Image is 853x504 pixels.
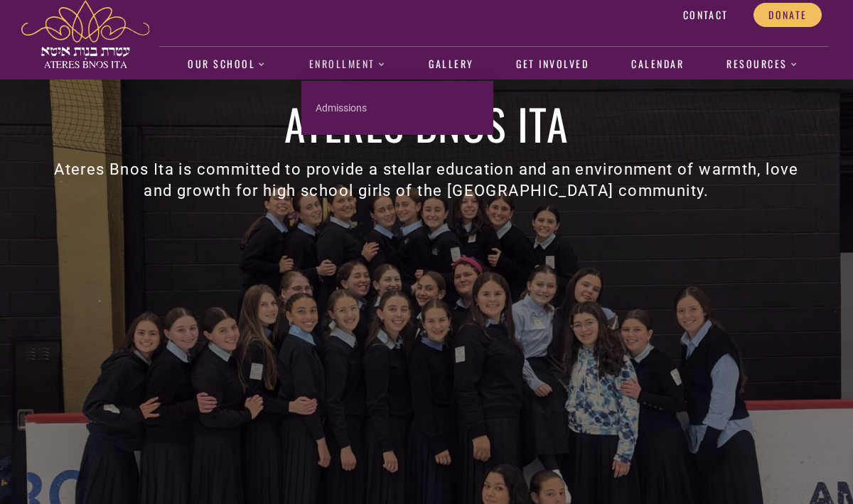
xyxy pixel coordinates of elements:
[683,9,728,21] span: Contact
[44,102,809,145] h1: Ateres Bnos Ita
[624,48,692,81] a: Calendar
[44,159,809,202] h3: Ateres Bnos Ita is committed to provide a stellar education and an environment of warmth, love an...
[301,95,493,121] a: Admissions
[301,81,493,135] ul: Enrollment
[719,48,806,81] a: Resources
[422,48,481,81] a: Gallery
[301,48,393,81] a: Enrollment
[768,9,807,21] span: Donate
[509,48,596,81] a: Get Involved
[753,3,822,27] a: Donate
[668,3,743,27] a: Contact
[181,48,274,81] a: Our School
